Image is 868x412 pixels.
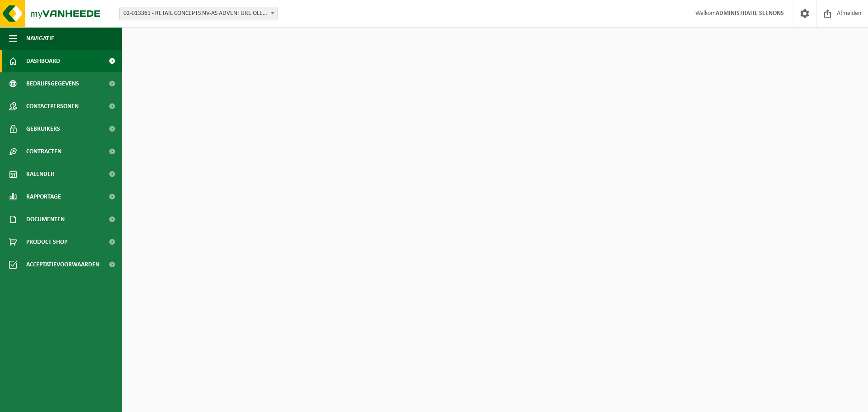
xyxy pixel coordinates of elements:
[26,118,60,140] span: Gebruikers
[26,95,79,118] span: Contactpersonen
[26,231,67,253] span: Product Shop
[26,185,61,208] span: Rapportage
[716,10,784,17] strong: ADMINISTRATIE SEENONS
[26,163,54,185] span: Kalender
[26,72,79,95] span: Bedrijfsgegevens
[26,253,99,276] span: Acceptatievoorwaarden
[120,7,277,20] span: 02-013361 - RETAIL CONCEPTS NV-AS ADVENTURE OLEN - OLEN
[26,208,65,231] span: Documenten
[119,7,278,20] span: 02-013361 - RETAIL CONCEPTS NV-AS ADVENTURE OLEN - OLEN
[26,27,54,50] span: Navigatie
[26,50,60,72] span: Dashboard
[26,140,61,163] span: Contracten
